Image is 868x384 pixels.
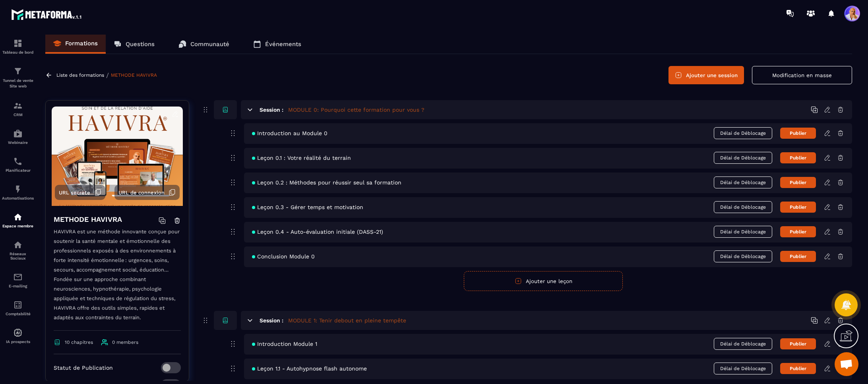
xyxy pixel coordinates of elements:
[2,123,34,151] a: automationsautomationsWebinaire
[126,41,155,48] p: Questions
[780,363,816,374] button: Publier
[13,129,23,138] img: automations
[714,363,772,374] span: Délai de Déblocage
[11,7,83,21] img: logo
[252,365,367,372] span: Leçon 1.1 - Autohypnose flash autonome
[2,284,34,288] p: E-mailing
[52,107,183,206] img: background
[714,201,772,213] span: Délai de Déblocage
[2,196,34,200] p: Automatisations
[13,157,23,166] img: scheduler
[54,214,122,225] h4: METHODE HAVIVRA
[714,250,772,262] span: Délai de Déblocage
[2,50,34,54] p: Tableau de bord
[13,184,23,194] img: automations
[2,140,34,145] p: Webinaire
[780,202,816,213] button: Publier
[288,106,424,114] h5: MODULE 0: Pourquoi cette formation pour vous ?
[65,40,98,47] p: Formations
[252,253,315,260] span: Conclusion Module 0
[118,190,165,196] span: URL de connexion
[252,341,317,347] span: Introduction Module 1
[13,66,23,76] img: formation
[780,177,816,188] button: Publier
[780,338,816,349] button: Publier
[106,72,109,79] span: /
[111,72,157,78] a: METHODE HAVIVRA
[2,224,34,228] p: Espace membre
[252,155,351,161] span: Leçon 0.1 : Votre réalité du terrain
[2,266,34,294] a: emailemailE-mailing
[835,352,858,376] div: Ouvrir le chat
[260,107,283,113] h6: Session :
[112,339,138,345] span: 0 members
[54,365,113,371] p: Statut de Publication
[2,60,34,95] a: formationformationTunnel de vente Site web
[2,33,34,60] a: formationformationTableau de bord
[2,294,34,322] a: accountantaccountantComptabilité
[170,35,237,54] a: Communauté
[252,229,383,235] span: Leçon 0.4 - Auto-évaluation initiale (DASS-21)
[668,66,744,84] button: Ajouter une session
[260,317,283,324] h6: Session :
[56,72,104,78] a: Liste des formations
[464,271,623,291] button: Ajouter une leçon
[265,41,301,48] p: Événements
[59,190,90,196] span: URL secrète
[288,316,406,324] h5: MODULE 1: Tenir debout en pleine tempête
[2,78,34,89] p: Tunnel de vente Site web
[2,252,34,260] p: Réseaux Sociaux
[780,128,816,139] button: Publier
[2,95,34,123] a: formationformationCRM
[13,240,23,250] img: social-network
[45,35,106,54] a: Formations
[54,227,181,331] p: HAVIVRA est une méthode innovante conçue pour soutenir la santé mentale et émotionnelle des profe...
[2,112,34,117] p: CRM
[714,152,772,164] span: Délai de Déblocage
[780,152,816,163] button: Publier
[13,101,23,111] img: formation
[55,185,105,200] button: URL secrète
[2,206,34,234] a: automationsautomationsEspace membre
[13,212,23,222] img: automations
[13,39,23,48] img: formation
[714,338,772,350] span: Délai de Déblocage
[252,204,363,210] span: Leçon 0.3 - Gérer temps et motivation
[714,176,772,188] span: Délai de Déblocage
[2,151,34,178] a: schedulerschedulerPlanificateur
[252,130,327,136] span: Introduction au Module 0
[106,35,163,54] a: Questions
[114,185,180,200] button: URL de connexion
[65,339,93,345] span: 10 chapitres
[2,312,34,316] p: Comptabilité
[780,251,816,262] button: Publier
[190,41,229,48] p: Communauté
[714,127,772,139] span: Délai de Déblocage
[245,35,309,54] a: Événements
[252,179,401,186] span: Leçon 0.2 : Méthodes pour réussir seul sa formation
[2,178,34,206] a: automationsautomationsAutomatisations
[2,234,34,266] a: social-networksocial-networkRéseaux Sociaux
[752,66,852,84] button: Modification en masse
[13,272,23,282] img: email
[13,300,23,310] img: accountant
[780,226,816,237] button: Publier
[2,339,34,344] p: IA prospects
[714,226,772,238] span: Délai de Déblocage
[2,168,34,173] p: Planificateur
[13,328,23,337] img: automations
